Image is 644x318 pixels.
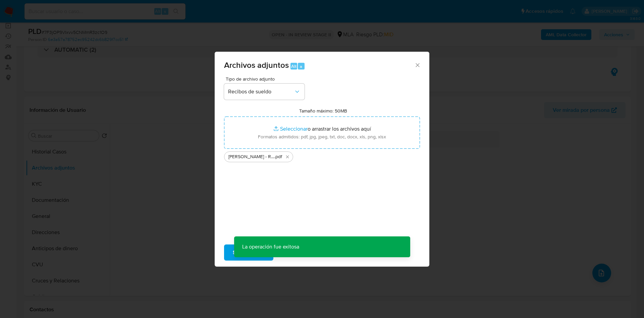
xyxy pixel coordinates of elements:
[224,84,305,100] button: Recibos de sueldo
[299,108,347,114] label: Tamaño máximo: 50MB
[224,244,273,261] button: Subir archivo
[414,62,420,68] button: Cerrar
[228,153,274,160] span: [PERSON_NAME] - RECIBOS
[283,153,291,161] button: Eliminar Farid Jose Carlos Terlecki - RECIBOS.pdf
[285,245,307,260] span: Cancelar
[300,63,302,70] span: a
[234,236,307,257] p: La operación fue exitosa
[224,149,420,162] ul: Archivos seleccionados
[226,77,306,81] span: Tipo de archivo adjunto
[291,63,297,70] span: Alt
[233,245,265,260] span: Subir archivo
[224,59,289,71] span: Archivos adjuntos
[274,153,282,160] span: .pdf
[228,88,294,95] span: Recibos de sueldo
